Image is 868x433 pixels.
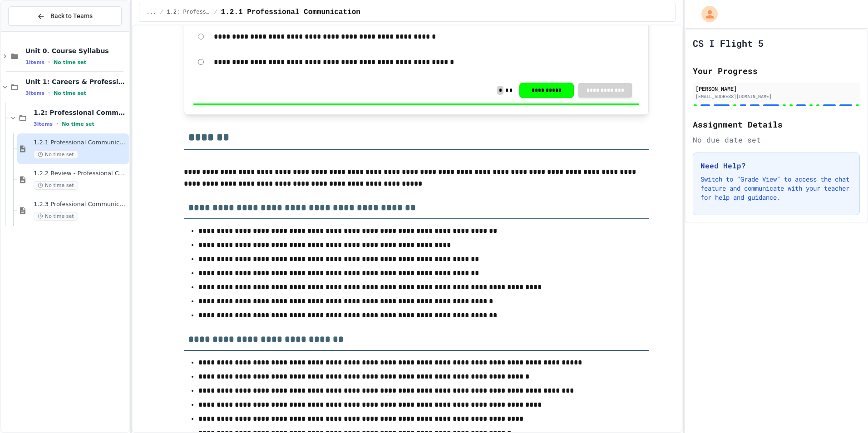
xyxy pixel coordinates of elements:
[700,175,852,202] p: Switch to "Grade View" to access the chat feature and communicate with your teacher for help and ...
[692,4,720,25] div: My Account
[34,139,127,147] span: 1.2.1 Professional Communication
[62,121,94,127] span: No time set
[34,150,78,159] span: No time set
[48,59,50,66] span: •
[54,90,86,96] span: No time set
[25,90,44,96] span: 3 items
[25,59,44,65] span: 1 items
[25,47,127,55] span: Unit 0. Course Syllabus
[214,9,217,16] span: /
[25,78,127,86] span: Unit 1: Careers & Professionalism
[34,181,78,190] span: No time set
[34,121,53,127] span: 3 items
[221,7,360,18] span: 1.2.1 Professional Communication
[34,212,78,221] span: No time set
[695,84,857,93] div: [PERSON_NAME]
[167,9,210,16] span: 1.2: Professional Communication
[8,6,122,26] button: Back to Teams
[54,59,86,65] span: No time set
[160,9,163,16] span: /
[695,93,857,100] div: [EMAIL_ADDRESS][DOMAIN_NAME]
[700,160,852,171] h3: Need Help?
[34,201,127,208] span: 1.2.3 Professional Communication Challenge
[34,108,127,117] span: 1.2: Professional Communication
[693,64,860,77] h2: Your Progress
[48,89,50,97] span: •
[693,134,860,145] div: No due date set
[50,11,93,21] span: Back to Teams
[693,37,764,49] h1: CS I Flight 5
[56,120,58,128] span: •
[34,170,127,177] span: 1.2.2 Review - Professional Communication
[147,9,157,16] span: ...
[693,118,860,131] h2: Assignment Details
